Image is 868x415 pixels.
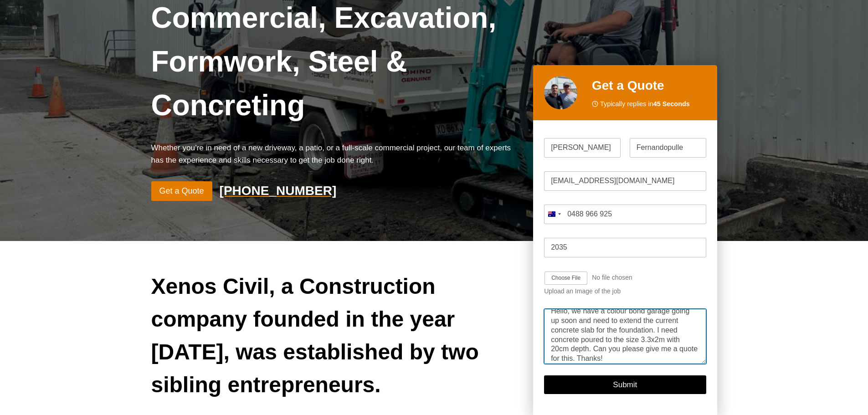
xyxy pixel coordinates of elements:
button: Submit [544,375,706,394]
span: Typically replies in [600,99,690,109]
input: Post Code: E.g 2000 [544,238,706,257]
a: [PHONE_NUMBER] [220,181,337,200]
h2: Xenos Civil, a Construction company founded in the year [DATE], was established by two sibling en... [151,270,519,401]
div: Upload an Image of the job [544,287,706,295]
button: Selected country [544,205,564,224]
h2: Get a Quote [592,76,706,95]
strong: 45 Seconds [653,100,690,108]
p: Whether you’re in need of a new driveway, a patio, or a full-scale commercial project, our team o... [151,142,519,166]
input: Last Name [630,138,706,158]
input: Mobile [544,205,706,224]
a: Get a Quote [151,181,212,201]
input: First Name [544,138,621,158]
input: Email [544,171,706,191]
span: Get a Quote [159,184,204,198]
